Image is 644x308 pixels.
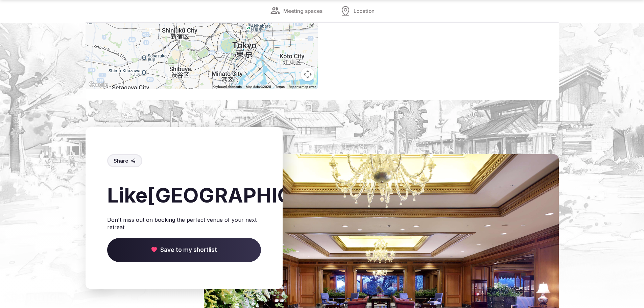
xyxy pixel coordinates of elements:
button: Keyboard shortcuts [213,85,242,89]
button: Share [107,154,142,167]
a: Open this area in Google Maps (opens a new window) [87,80,110,89]
span: Location [354,7,375,15]
img: Google [87,80,110,89]
span: Save to my shortlist [160,246,217,254]
span: Share [114,157,128,164]
p: Don't miss out on booking the perfect venue of your next retreat [107,216,261,231]
span: Meeting spaces [283,7,323,15]
button: Map camera controls [301,68,314,81]
a: Terms (opens in new tab) [275,85,285,89]
h2: Like [GEOGRAPHIC_DATA] ? [107,181,261,209]
span: Map data ©2025 [246,85,271,89]
a: Report a map error [289,85,316,89]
